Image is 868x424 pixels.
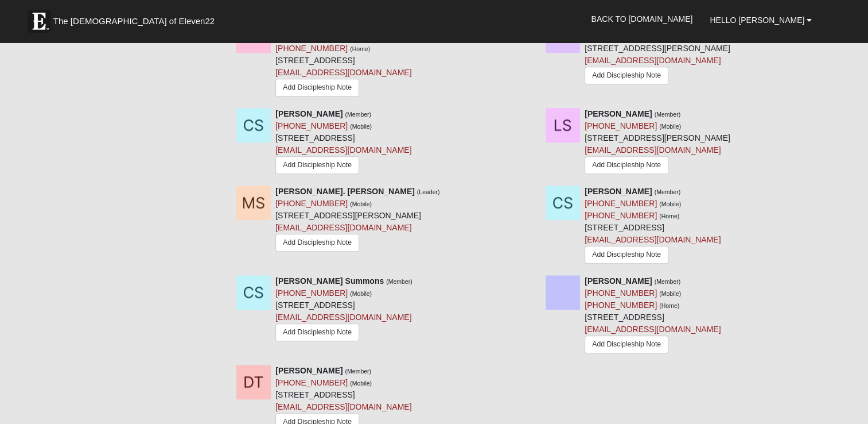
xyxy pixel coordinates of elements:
a: [EMAIL_ADDRESS][DOMAIN_NAME] [275,145,411,155]
a: Add Discipleship Note [275,323,359,341]
div: [STREET_ADDRESS] [275,108,411,177]
a: Add Discipleship Note [585,67,668,84]
small: (Home) [350,45,370,52]
a: Add Discipleship Note [275,79,359,97]
strong: [PERSON_NAME] [585,109,652,118]
img: Eleven22 logo [28,10,50,33]
small: (Mobile) [350,201,372,207]
small: (Member) [345,368,372,375]
a: [EMAIL_ADDRESS][DOMAIN_NAME] [275,68,411,77]
a: [PHONE_NUMBER] [585,288,657,298]
strong: [PERSON_NAME] [585,187,652,196]
small: (Member) [345,111,372,118]
div: [STREET_ADDRESS] [585,186,721,267]
div: [STREET_ADDRESS] [585,275,721,356]
div: [STREET_ADDRESS] [275,18,411,99]
a: [EMAIL_ADDRESS][DOMAIN_NAME] [585,145,721,155]
a: [EMAIL_ADDRESS][DOMAIN_NAME] [275,313,411,322]
small: (Mobile) [350,380,372,387]
a: [PHONE_NUMBER] [275,378,348,387]
a: [PHONE_NUMBER] [585,199,657,208]
a: [PHONE_NUMBER] [585,121,657,130]
small: (Member) [655,278,681,285]
small: (Mobile) [659,201,681,207]
a: [PHONE_NUMBER] [275,121,348,130]
small: (Mobile) [659,123,681,130]
strong: [PERSON_NAME]. [PERSON_NAME] [275,187,415,196]
small: (Home) [659,213,679,219]
a: Add Discipleship Note [585,246,668,264]
small: (Mobile) [659,290,681,297]
span: The [DEMOGRAPHIC_DATA] of Eleven22 [53,16,215,27]
small: (Member) [655,111,681,118]
a: Add Discipleship Note [275,156,359,174]
div: [STREET_ADDRESS][PERSON_NAME] [585,108,730,177]
strong: [PERSON_NAME] Summons [275,276,384,286]
a: [PHONE_NUMBER] [275,44,348,53]
a: [EMAIL_ADDRESS][DOMAIN_NAME] [585,56,721,65]
a: Hello [PERSON_NAME] [701,6,820,34]
a: Add Discipleship Note [585,336,668,353]
small: (Mobile) [350,290,372,297]
small: (Leader) [417,188,440,195]
strong: [PERSON_NAME] [585,276,652,286]
small: (Member) [386,278,412,285]
small: (Home) [659,302,679,309]
a: [PHONE_NUMBER] [585,300,657,310]
a: [PHONE_NUMBER] [275,199,348,208]
a: Add Discipleship Note [275,234,359,252]
small: (Member) [655,188,681,195]
div: [STREET_ADDRESS][PERSON_NAME] [585,18,730,87]
small: (Mobile) [350,123,372,130]
a: [PHONE_NUMBER] [585,211,657,220]
a: [EMAIL_ADDRESS][DOMAIN_NAME] [585,325,721,334]
a: Add Discipleship Note [585,156,668,174]
div: [STREET_ADDRESS][PERSON_NAME] [275,186,439,255]
div: [STREET_ADDRESS] [275,275,412,344]
a: [EMAIL_ADDRESS][DOMAIN_NAME] [275,402,411,411]
a: [PHONE_NUMBER] [275,288,348,298]
strong: [PERSON_NAME] [275,109,342,118]
span: Hello [PERSON_NAME] [710,16,804,25]
strong: [PERSON_NAME] [275,366,342,375]
a: [EMAIL_ADDRESS][DOMAIN_NAME] [585,235,721,244]
a: Back to [DOMAIN_NAME] [582,5,701,33]
a: The [DEMOGRAPHIC_DATA] of Eleven22 [22,4,251,33]
a: [EMAIL_ADDRESS][DOMAIN_NAME] [275,223,411,232]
